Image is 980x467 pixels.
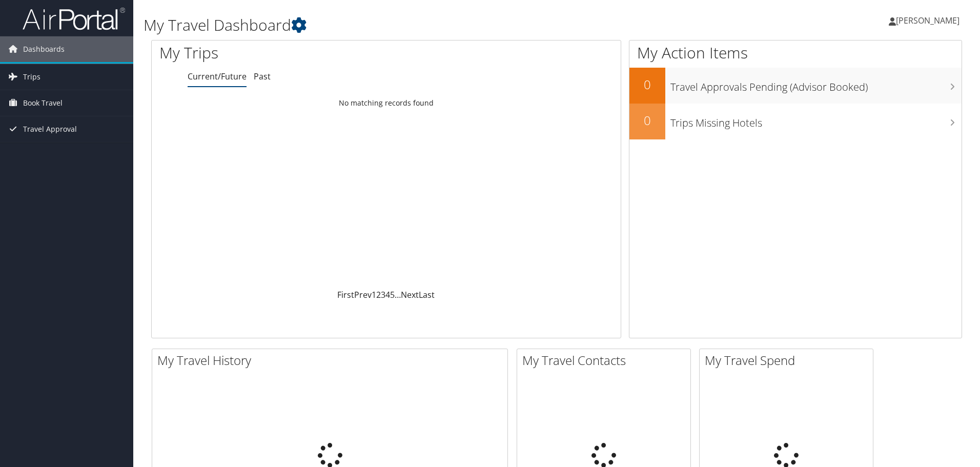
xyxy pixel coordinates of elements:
span: … [395,289,401,300]
h2: My Travel Spend [705,352,873,369]
a: 0Travel Approvals Pending (Advisor Booked) [629,68,962,104]
h3: Travel Approvals Pending (Advisor Booked) [670,75,962,94]
a: 5 [390,289,395,300]
h1: My Travel Dashboard [144,14,695,36]
span: Dashboards [23,36,65,62]
a: 0Trips Missing Hotels [629,104,962,139]
a: 2 [376,289,381,300]
h1: My Trips [159,42,418,64]
a: Next [401,289,419,300]
a: First [337,289,354,300]
h1: My Action Items [629,42,962,64]
h3: Trips Missing Hotels [670,111,962,130]
a: 4 [385,289,390,300]
h2: My Travel Contacts [522,352,690,369]
a: Prev [354,289,372,300]
a: Last [419,289,435,300]
span: [PERSON_NAME] [896,15,959,26]
a: Past [254,71,271,82]
a: 1 [372,289,376,300]
span: Trips [23,64,40,90]
img: airportal-logo.png [23,7,125,31]
span: Book Travel [23,90,63,116]
a: Current/Future [188,71,247,82]
span: Travel Approval [23,116,77,142]
td: No matching records found [152,94,621,112]
h2: 0 [629,112,665,129]
a: 3 [381,289,385,300]
a: [PERSON_NAME] [889,5,970,36]
h2: 0 [629,76,665,93]
h2: My Travel History [157,352,507,369]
